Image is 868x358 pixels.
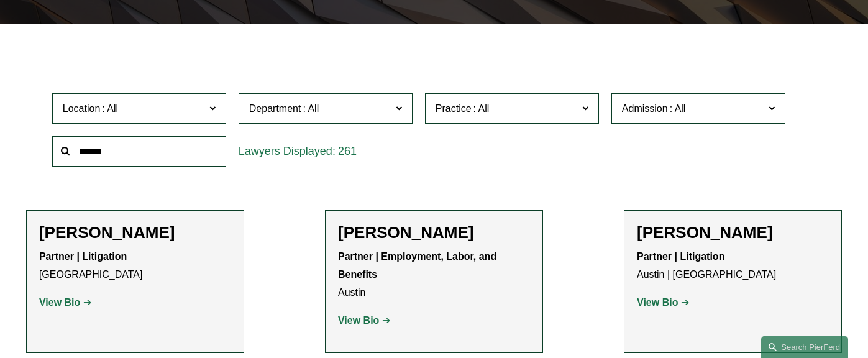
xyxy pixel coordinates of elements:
[338,145,357,157] span: 261
[637,223,829,243] h2: [PERSON_NAME]
[39,251,127,262] strong: Partner | Litigation
[637,251,724,262] strong: Partner | Litigation
[338,315,390,326] a: View Bio
[249,103,301,114] span: Department
[338,251,500,280] strong: Partner | Employment, Labor, and Benefits
[39,223,231,243] h2: [PERSON_NAME]
[637,248,829,284] p: Austin | [GEOGRAPHIC_DATA]
[338,248,530,301] p: Austin
[436,103,472,114] span: Practice
[622,103,668,114] span: Admission
[63,103,101,114] span: Location
[39,297,80,308] strong: View Bio
[338,223,530,243] h2: [PERSON_NAME]
[637,297,689,308] a: View Bio
[39,297,91,308] a: View Bio
[637,297,678,308] strong: View Bio
[39,248,231,284] p: [GEOGRAPHIC_DATA]
[338,315,379,326] strong: View Bio
[761,336,848,358] a: Search this site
